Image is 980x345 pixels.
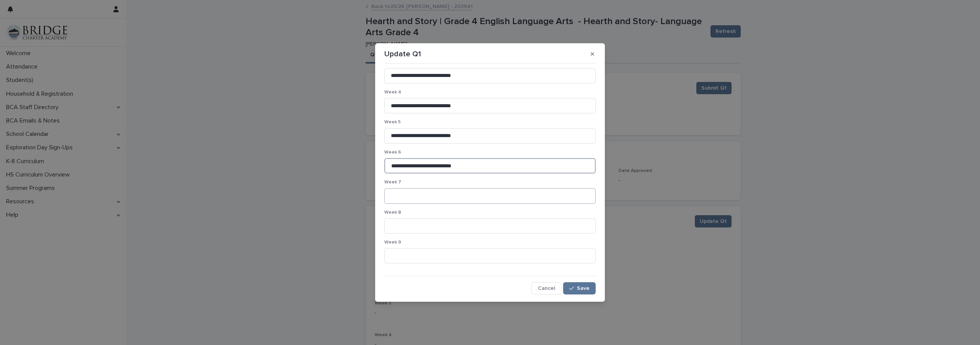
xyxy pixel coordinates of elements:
[384,210,401,215] span: Week 8
[531,282,562,294] button: Cancel
[577,286,590,291] span: Save
[384,90,401,95] span: Week 4
[384,120,401,124] span: Week 5
[563,282,596,294] button: Save
[384,180,401,185] span: Week 7
[538,286,555,291] span: Cancel
[384,240,401,245] span: Week 9
[384,150,401,155] span: Week 6
[384,49,421,59] p: Update Q1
